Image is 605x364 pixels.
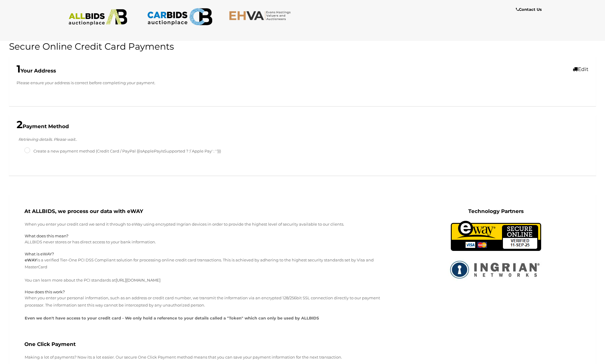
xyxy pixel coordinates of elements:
[116,278,161,282] a: [URL][DOMAIN_NAME]
[17,79,588,86] p: Please ensure your address is correct before completing your payment.
[468,208,524,214] b: Technology Partners
[17,123,69,129] b: Payment Method
[24,341,76,347] b: One Click Payment
[24,208,143,214] b: At ALLBIDS, we process our data with eWAY
[9,42,596,51] h1: Secure Online Credit Card Payments
[448,257,544,282] img: Ingrian network
[25,252,387,256] h5: What is eWAY?
[516,6,543,13] a: Contact Us
[25,316,319,320] strong: Even we don't have access to your credit card - We only hold a reference to your details called a...
[25,295,387,309] p: When you enter your personal information, such as an address or credit card number, we transmit t...
[25,221,387,228] p: When you enter your credit card we send it through to eWay using encrypted Ingrian devices in ord...
[451,221,541,251] img: eWAY Payment Gateway
[17,118,23,131] span: 2
[25,258,37,262] strong: eWAY
[516,7,542,12] b: Contact Us
[25,234,387,238] h5: What does this mean?
[25,290,387,294] h5: How does this work?
[17,63,20,75] span: 1
[24,148,221,155] label: Create a new payment method (Credit Card / PayPal {{isApplePayIsSupported ? '/ Apple Pay' : ''}})
[147,6,212,27] img: CARBIDS.com.au
[17,68,56,74] b: Your Address
[229,11,294,20] img: EHVA.com.au
[25,277,387,284] p: You can learn more about the PCI standards at
[65,9,131,26] img: ALLBIDS.com.au
[573,66,588,72] a: Edit
[25,257,387,271] p: is a verified Tier-One PCI DSS Compliant solution for processing online credit card transactions....
[18,137,77,142] i: Retrieving details. Please wait..
[25,354,387,361] p: Making a lot of payments? Now its a lot easier. Our secure One Click Payment method means that yo...
[25,239,387,245] p: ALLBIDS never stores or has direct access to your bank information.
